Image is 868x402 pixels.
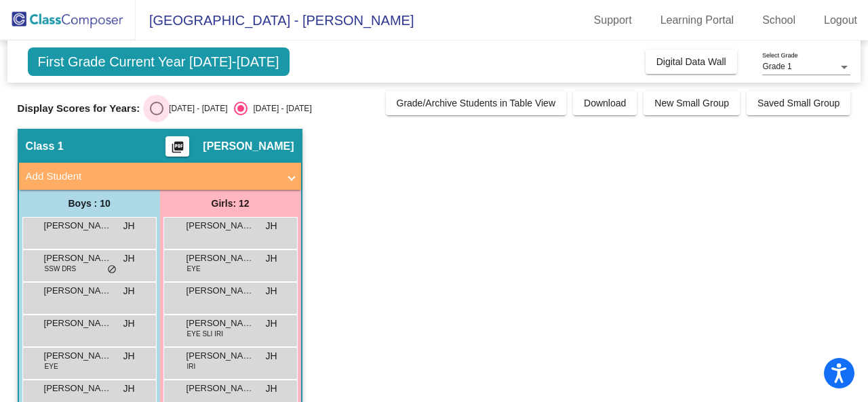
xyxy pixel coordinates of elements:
[186,252,254,265] span: [PERSON_NAME]
[265,252,277,266] span: JH
[136,9,414,31] span: [GEOGRAPHIC_DATA] - [PERSON_NAME]
[397,98,556,108] span: Grade/Archive Students in Table View
[265,219,277,233] span: JH
[123,382,134,396] span: JH
[44,284,112,298] span: [PERSON_NAME]
[123,349,134,363] span: JH
[44,219,112,233] span: [PERSON_NAME]
[28,47,290,76] span: First Grade Current Year [DATE]-[DATE]
[646,49,737,74] button: Digital Data Wall
[186,219,254,233] span: [PERSON_NAME] [PERSON_NAME]
[573,91,637,115] button: Download
[654,98,729,108] span: New Small Group
[583,9,643,31] a: Support
[123,317,134,331] span: JH
[123,252,134,266] span: JH
[747,91,850,115] button: Saved Small Group
[186,349,254,363] span: [PERSON_NAME]
[45,361,58,371] span: EYE
[44,382,112,395] span: [PERSON_NAME]
[187,264,201,274] span: EYE
[123,284,134,298] span: JH
[386,91,567,115] button: Grade/Archive Students in Table View
[186,317,254,330] span: [PERSON_NAME]
[26,140,64,153] span: Class 1
[18,102,140,115] span: Display Scores for Years:
[44,252,112,265] span: [PERSON_NAME] [PERSON_NAME]
[165,136,189,157] button: Print Students Details
[751,9,806,31] a: School
[762,62,791,71] span: Grade 1
[45,264,77,274] span: SSW DRS
[19,163,301,190] mat-expansion-panel-header: Add Student
[19,190,160,217] div: Boys : 10
[187,361,196,371] span: IRI
[44,317,112,330] span: [PERSON_NAME]
[150,102,311,115] mat-radio-group: Select an option
[265,317,277,331] span: JH
[265,284,277,298] span: JH
[107,264,117,275] span: do_not_disturb_alt
[656,56,726,67] span: Digital Data Wall
[160,190,301,217] div: Girls: 12
[203,140,294,153] span: [PERSON_NAME]
[265,349,277,363] span: JH
[813,9,868,31] a: Logout
[163,102,227,115] div: [DATE] - [DATE]
[265,382,277,396] span: JH
[248,102,311,115] div: [DATE] - [DATE]
[757,98,840,108] span: Saved Small Group
[186,382,254,395] span: [PERSON_NAME]
[644,91,740,115] button: New Small Group
[123,219,134,233] span: JH
[650,9,745,31] a: Learning Portal
[186,284,254,298] span: [PERSON_NAME]
[44,349,112,363] span: [PERSON_NAME]
[170,140,186,159] mat-icon: picture_as_pdf
[584,98,626,108] span: Download
[26,169,278,184] mat-panel-title: Add Student
[187,329,223,339] span: EYE SLI IRI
